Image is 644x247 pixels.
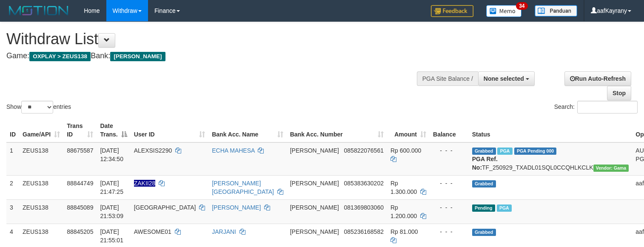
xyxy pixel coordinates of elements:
[417,71,478,86] div: PGA Site Balance /
[554,101,638,114] label: Search:
[134,147,172,154] span: ALEXSIS2290
[472,180,496,187] span: Grabbed
[67,180,93,187] span: 88844749
[21,101,53,114] select: Showentries
[19,142,63,176] td: ZEUS138
[472,148,496,155] span: Grabbed
[431,5,473,17] img: Feedback.jpg
[469,142,633,176] td: TF_250929_TXADL01SQL0CCQHLKCLK
[290,180,339,187] span: [PERSON_NAME]
[478,71,535,86] button: None selected
[390,204,417,219] span: Rp 1.200.000
[472,156,498,171] b: PGA Ref. No:
[67,147,93,154] span: 88675587
[6,118,19,142] th: ID
[6,4,71,17] img: MOTION_logo.png
[469,118,633,142] th: Status
[110,52,165,61] span: [PERSON_NAME]
[131,118,209,142] th: User ID: activate to sort column ascending
[100,228,123,244] span: [DATE] 21:55:01
[430,118,469,142] th: Balance
[19,199,63,224] td: ZEUS138
[433,203,465,212] div: - - -
[134,180,156,187] span: Nama rekening ada tanda titik/strip, harap diedit
[433,179,465,187] div: - - -
[212,204,261,211] a: [PERSON_NAME]
[212,228,236,235] a: JARJANI
[100,147,123,162] span: [DATE] 12:34:50
[208,118,287,142] th: Bank Acc. Name: activate to sort column ascending
[290,228,339,235] span: [PERSON_NAME]
[6,175,19,199] td: 2
[6,199,19,224] td: 3
[344,228,384,235] span: Copy 085236168582 to clipboard
[6,142,19,176] td: 1
[433,146,465,155] div: - - -
[212,147,254,154] a: ECHA MAHESA
[390,228,418,235] span: Rp 81.000
[497,204,512,212] span: Marked by aafkaynarin
[290,204,339,211] span: [PERSON_NAME]
[387,118,430,142] th: Amount: activate to sort column ascending
[19,118,63,142] th: Game/API: activate to sort column ascending
[287,118,387,142] th: Bank Acc. Number: activate to sort column ascending
[6,31,421,48] h1: Withdraw List
[6,52,421,60] h4: Game: Bank:
[97,118,130,142] th: Date Trans.: activate to sort column descending
[100,180,123,195] span: [DATE] 21:47:25
[29,52,91,61] span: OXPLAY > ZEUS138
[290,147,339,154] span: [PERSON_NAME]
[6,101,71,114] label: Show entries
[472,204,495,212] span: Pending
[344,204,384,211] span: Copy 081369803060 to clipboard
[514,148,557,155] span: PGA Pending
[67,204,93,211] span: 88845089
[497,148,512,155] span: Marked by aafpengsreynich
[472,229,496,236] span: Grabbed
[516,2,527,10] span: 34
[100,204,123,219] span: [DATE] 21:53:09
[486,5,522,17] img: Button%20Memo.svg
[212,180,274,195] a: [PERSON_NAME][GEOGRAPHIC_DATA]
[134,228,171,235] span: AWESOME01
[344,180,384,187] span: Copy 085383630202 to clipboard
[390,147,421,154] span: Rp 600.000
[63,118,97,142] th: Trans ID: activate to sort column ascending
[484,75,524,82] span: None selected
[390,180,417,195] span: Rp 1.300.000
[607,86,631,100] a: Stop
[344,147,384,154] span: Copy 085822076561 to clipboard
[67,228,93,235] span: 88845205
[564,71,631,86] a: Run Auto-Refresh
[577,101,638,114] input: Search:
[593,165,629,172] span: Vendor URL: https://trx31.1velocity.biz
[535,5,577,17] img: panduan.png
[433,227,465,236] div: - - -
[19,175,63,199] td: ZEUS138
[134,204,196,211] span: [GEOGRAPHIC_DATA]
